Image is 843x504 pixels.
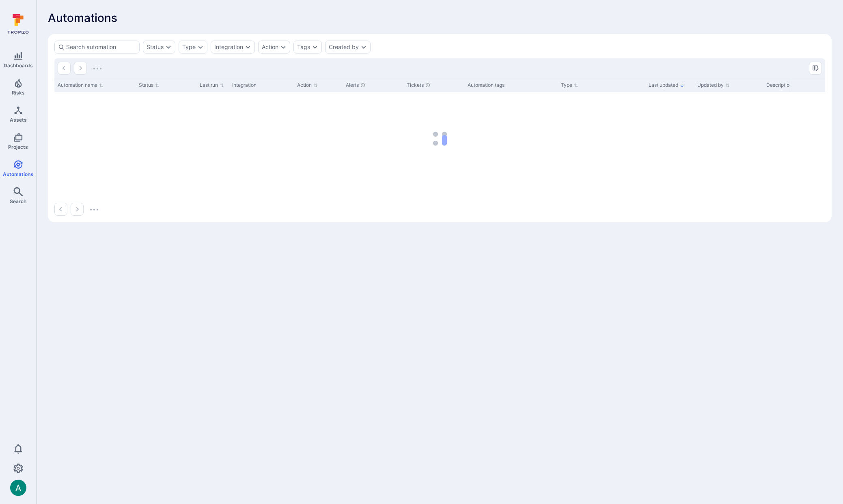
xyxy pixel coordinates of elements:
[407,81,461,89] div: Tickets
[93,68,101,69] img: Loading...
[425,83,430,88] div: Unresolved tickets
[10,480,26,496] img: ACg8ocLSa5mPYBaXNx3eFu_EmspyJX0laNWN7cXOFirfQ7srZveEpg=s96-c
[561,82,578,88] button: Sort by Type
[182,44,196,50] button: Type
[262,44,278,50] button: Action
[346,81,400,89] div: Alerts
[258,41,290,54] div: action filter
[293,41,322,54] div: tags filter
[3,171,33,177] span: Automations
[66,43,136,51] input: Search automation
[54,203,67,216] button: Go to the previous page
[211,41,255,54] div: integration filter
[10,198,26,204] span: Search
[297,44,310,50] button: Tags
[197,44,204,50] button: Expand dropdown
[10,480,26,496] div: Arjan Dehar
[165,44,172,50] button: Expand dropdown
[360,44,367,50] button: Expand dropdown
[325,41,371,54] div: created by filter
[58,62,71,75] button: Go to the previous page
[48,11,117,24] span: Automations
[680,81,684,90] p: Sorted by: Alphabetically (Z-A)
[468,81,554,89] div: Automation tags
[649,82,684,88] button: Sort by Last updated
[10,117,27,123] span: Assets
[90,209,98,210] img: Loading...
[280,44,287,50] button: Expand dropdown
[329,44,359,50] button: Created by
[232,81,291,89] div: Integration
[143,41,175,54] div: status filter
[58,82,103,88] button: Sort by Automation name
[139,82,160,88] button: Sort by Status
[71,203,84,216] button: Go to the next page
[245,44,251,50] button: Expand dropdown
[360,83,365,88] div: Unresolved alerts
[697,82,730,88] button: Sort by Updated by
[297,82,318,88] button: Sort by Action
[8,144,28,150] span: Projects
[4,62,33,69] span: Dashboards
[12,90,25,96] span: Risks
[179,41,207,54] div: type filter
[312,44,318,50] button: Expand dropdown
[809,62,822,75] button: Manage columns
[74,62,87,75] button: Go to the next page
[200,82,224,88] button: Sort by Last run
[214,44,243,50] button: Integration
[147,44,164,50] button: Status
